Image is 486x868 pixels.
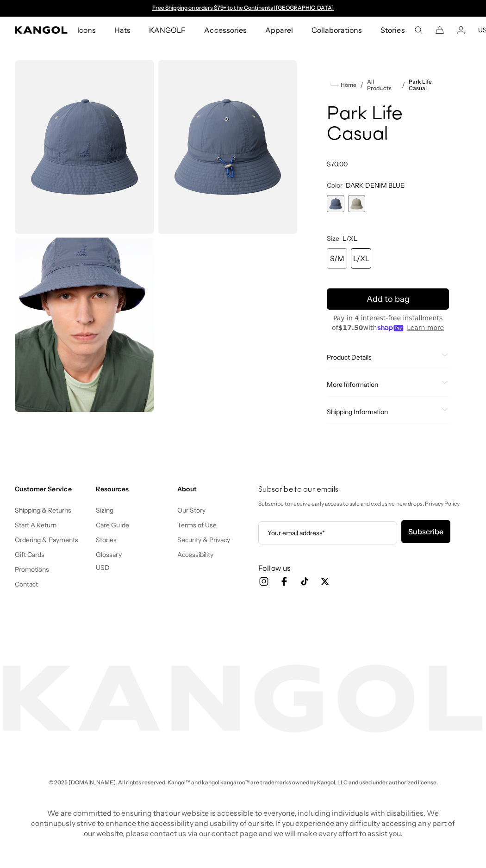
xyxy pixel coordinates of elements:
img: dark denim blue [15,238,154,411]
span: Size [327,234,339,243]
span: L/XL [343,234,357,243]
span: Stories [380,17,405,43]
a: Apparel [256,17,302,43]
span: Icons [77,17,96,43]
span: Product Details [327,353,438,361]
div: S/M [327,248,347,269]
img: color-dark-denim-blue [15,60,154,234]
a: Contact [15,580,38,588]
a: Hats [105,17,140,43]
span: Shipping Information [327,408,438,416]
a: Accessories [195,17,255,43]
a: Stories [96,536,117,544]
img: color-dark-denim-blue [158,60,297,234]
div: 2 of 2 [348,195,365,212]
h4: Customer Service [15,485,88,493]
a: Shipping & Returns [15,506,72,514]
span: Accessories [204,17,246,43]
nav: breadcrumbs [327,79,449,92]
a: KANGOLF [140,17,195,43]
button: Subscribe [401,520,450,543]
a: Care Guide [96,521,129,529]
span: Apparel [265,17,293,43]
h4: Subscribe to our emails [258,485,471,495]
summary: Search here [414,26,423,34]
a: Home [330,81,356,89]
div: L/XL [351,248,371,269]
li: / [398,79,405,91]
span: Color [327,181,343,189]
h4: About [177,485,251,493]
div: 1 of 2 [327,195,344,212]
a: Ordering & Payments [15,536,79,544]
h1: Park Life Casual [327,104,449,145]
span: Add to bag [367,293,410,306]
a: Stories [371,17,414,43]
span: Home [339,82,356,88]
slideshow-component: Announcement bar [148,5,338,12]
a: Start A Return [15,521,56,529]
span: KANGOLF [149,17,186,43]
div: Announcement [148,5,338,12]
span: DARK DENIM BLUE [346,181,405,189]
a: Park Life Casual [409,79,449,92]
a: Sizing [96,506,113,514]
a: Kangol [15,26,68,34]
a: Free Shipping on orders $79+ to the Continental [GEOGRAPHIC_DATA] [152,4,334,11]
a: Icons [68,17,105,43]
span: More Information [327,380,438,389]
label: DARK DENIM BLUE [327,195,344,212]
span: $70.00 [327,160,348,168]
label: WARM GREY [348,195,365,212]
p: We are committed to ensuring that our website is accessible to everyone, including individuals wi... [28,808,458,838]
button: Add to bag [327,288,449,310]
a: Gift Cards [15,550,44,559]
a: Our Story [177,506,206,514]
a: Accessibility [177,550,213,559]
a: Collaborations [302,17,371,43]
a: Terms of Use [177,521,217,529]
h4: Resources [96,485,169,493]
p: Subscribe to receive early access to sale and exclusive new drops. Privacy Policy [258,499,471,509]
span: Hats [114,17,131,43]
a: Promotions [15,565,49,574]
button: USD [96,563,110,572]
h3: Follow us [258,563,471,573]
product-gallery: Gallery Viewer [15,60,297,412]
div: 1 of 2 [148,5,338,12]
button: Cart [436,26,444,34]
li: / [356,79,363,91]
span: Collaborations [312,17,362,43]
a: Account [457,26,465,34]
a: Glossary [96,550,121,559]
a: Security & Privacy [177,536,231,544]
a: All Products [367,79,398,92]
